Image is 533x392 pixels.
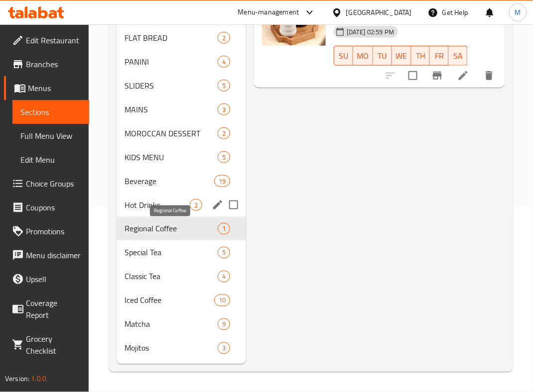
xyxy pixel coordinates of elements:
span: Grocery Checklist [26,333,81,357]
span: SU [338,49,349,63]
span: Beverage [125,175,214,187]
a: Coupons [4,196,89,219]
button: SA [449,46,468,66]
span: Iced Coffee [125,294,214,306]
span: KIDS MENU [125,151,218,163]
span: 5 [218,81,230,91]
span: 2 [218,129,230,138]
span: Branches [26,58,81,70]
span: Menu disclaimer [26,249,81,261]
span: M [515,7,521,18]
span: Edit Menu [20,154,81,166]
div: FLAT BREAD2 [117,26,246,50]
span: 10 [215,296,230,305]
span: 2 [218,33,230,43]
span: 3 [218,344,230,353]
div: SLIDERS5 [117,74,246,98]
div: MOROCCAN DESSERT2 [117,121,246,145]
div: Iced Coffee10 [117,289,246,312]
a: Edit Menu [12,148,89,172]
span: 4 [218,272,230,282]
a: Branches [4,52,89,76]
a: Promotions [4,219,89,243]
span: FR [434,49,445,63]
span: WE [396,49,407,63]
span: Promotions [26,225,81,237]
span: Upsell [26,273,81,285]
div: Matcha9 [117,312,246,336]
span: [DATE] 02:59 PM [343,27,398,37]
div: KIDS MENU5 [117,145,246,169]
a: Coverage Report [4,291,89,327]
div: Beverage19 [117,169,246,193]
span: MO [357,49,369,63]
div: Mojitos3 [117,336,246,360]
div: Menu-management [238,6,299,18]
span: PANINI [125,56,218,68]
span: 9 [218,320,230,329]
span: 5 [218,153,230,162]
div: items [218,342,230,354]
span: 2 [190,200,202,210]
a: Upsell [4,267,89,291]
span: Coverage Report [26,297,81,321]
button: MO [353,46,373,66]
span: Sections [20,106,81,118]
span: 1 [218,224,230,234]
a: Edit Restaurant [4,28,89,52]
span: Coupons [26,201,81,213]
span: TH [415,49,426,63]
span: SLIDERS [125,80,218,92]
a: Sections [12,100,89,124]
a: Choice Groups [4,172,89,196]
span: Edit Restaurant [26,34,81,46]
a: Menu disclaimer [4,243,89,267]
button: SU [334,46,353,66]
div: Hot Drinks2edit [117,193,246,217]
div: items [190,199,202,211]
div: MAINS3 [117,98,246,121]
span: Version: [5,372,29,385]
div: Regional Coffee1 [117,217,246,241]
span: TU [377,49,388,63]
a: Edit menu item [457,70,469,82]
div: PANINI4 [117,50,246,74]
button: edit [210,197,225,212]
span: MOROCCAN DESSERT [125,127,218,139]
div: items [218,223,230,235]
span: Regional Coffee [125,223,218,235]
span: 4 [218,57,230,67]
div: [GEOGRAPHIC_DATA] [346,7,412,18]
div: Special Tea5 [117,241,246,265]
button: TH [411,46,430,66]
span: FLAT BREAD [125,32,218,44]
span: Special Tea [125,247,218,259]
span: SA [453,49,464,63]
span: Menus [28,82,81,94]
button: WE [392,46,411,66]
span: Select to update [402,65,423,86]
span: Matcha [125,318,218,330]
button: FR [430,46,449,66]
a: Menus [4,76,89,100]
span: Full Menu View [20,130,81,142]
span: Choice Groups [26,178,81,190]
button: delete [477,64,501,88]
a: Grocery Checklist [4,327,89,363]
div: Classic Tea4 [117,265,246,289]
span: Classic Tea [125,271,218,283]
div: items [218,151,230,163]
a: Full Menu View [12,124,89,148]
span: 1.0.0 [31,372,46,385]
div: items [214,175,230,187]
span: 5 [218,248,230,258]
button: Branch-specific-item [425,64,449,88]
span: 19 [215,177,230,186]
span: Hot Drinks [125,199,190,211]
span: MAINS [125,103,218,115]
span: 3 [218,105,230,114]
span: Mojitos [125,342,218,354]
